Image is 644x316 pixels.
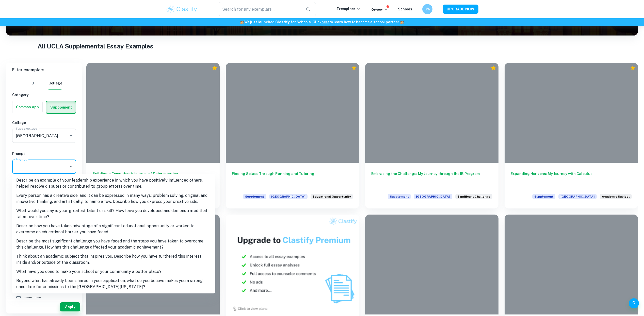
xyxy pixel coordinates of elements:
div: Describe how you have taken advantage of a significant educational opportunity or worked to overc... [311,194,353,202]
span: 🏫 [400,20,404,24]
h6: Prompt [12,151,76,156]
span: Supplement [532,194,555,199]
div: Premium [491,65,496,71]
h1: All UCLA Supplemental Essay Examples [38,42,606,51]
span: [GEOGRAPHIC_DATA] [414,194,452,199]
li: Describe an example of your leadership experience in which you have positively influenced others,... [12,176,215,191]
span: 2020/2021 [24,296,41,301]
img: Thumbnail [226,215,359,314]
label: Prompt [16,157,27,162]
p: Exemplars [337,6,360,12]
div: Premium [212,65,217,71]
li: Describe how you have taken advantage of a significant educational opportunity or worked to overc... [12,221,215,237]
span: Educational Opportunity [313,194,351,199]
button: Common App [12,101,42,113]
img: Clastify logo [166,4,198,14]
span: Academic Subject [602,194,630,199]
a: Expanding Horizons: My Journey with CalculusSupplement[GEOGRAPHIC_DATA]Think about an academic su... [505,63,638,208]
div: Think about an academic subject that inspires you. Describe how you have furthered this interest ... [600,194,632,202]
a: Finding Solace Through Running and TutoringSupplement[GEOGRAPHIC_DATA]Describe how you have taken... [226,63,359,208]
h6: Expanding Horizons: My Journey with Calculus [511,171,632,188]
li: Describe the most significant challenge you have faced and the steps you have taken to overcome t... [12,237,215,252]
h6: Filter exemplars [6,63,82,77]
div: Filter type choice [26,77,62,90]
span: Significant Challenge [457,194,490,199]
li: What would you say is your greatest talent or skill? How have you developed and demonstrated that... [12,206,215,221]
h6: College [12,120,76,126]
h6: Category [12,92,76,98]
div: Describe the most significant challenge you have faced and the steps you have taken to overcome t... [455,194,492,202]
button: Help and Feedback [629,298,639,308]
button: CW [422,4,432,14]
h6: Embracing the Challenge: My Journey through the IB Program [371,171,492,188]
button: College [49,77,62,90]
input: Search for any exemplars... [219,2,302,16]
span: Supplement [243,194,266,199]
label: Type a college [16,126,37,131]
button: UPGRADE NOW [443,5,478,14]
button: Close [67,163,74,170]
a: Building a Computer: A Journey of DeterminationSupplement[GEOGRAPHIC_DATA]What would you say is y... [86,63,220,208]
span: [GEOGRAPHIC_DATA] [269,194,308,199]
h6: Finding Solace Through Running and Tutoring [232,171,353,188]
button: Supplement [46,101,76,113]
li: Beyond what has already been shared in your application, what do you believe makes you a strong c... [12,276,215,291]
div: Premium [351,65,357,71]
div: Premium [630,65,635,71]
button: IB [26,77,38,90]
h6: We just launched Clastify for Schools. Click to learn how to become a school partner. [1,19,643,25]
span: 🏫 [240,20,244,24]
li: Every person has a creative side, and it can be expressed in many ways: problem solving, original... [12,191,215,206]
a: here [321,20,329,24]
a: Embracing the Challenge: My Journey through the IB ProgramSupplement[GEOGRAPHIC_DATA]Describe the... [365,63,498,208]
li: Think about an academic subject that inspires you. Describe how you have furthered this interest ... [12,252,215,267]
a: Schools [398,7,412,11]
span: [GEOGRAPHIC_DATA] [558,194,597,199]
h6: Building a Computer: A Journey of Determination [92,171,214,188]
p: Review [371,7,388,12]
button: Open [67,132,74,139]
h6: CW [425,6,430,12]
span: Supplement [388,194,411,199]
li: What have you done to make your school or your community a better place? [12,267,215,276]
button: Apply [60,302,80,311]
